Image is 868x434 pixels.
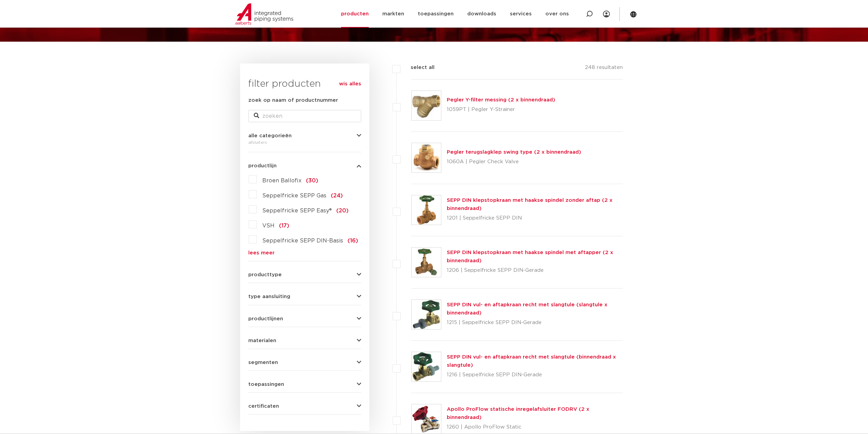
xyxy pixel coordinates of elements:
label: zoek op naam of productnummer [248,96,338,104]
button: productlijn [248,163,361,168]
p: 1060A | Pegler Check Valve [447,156,581,167]
p: 1216 | Seppelfricke SEPP DIN-Gerade [447,369,623,380]
label: select all [400,64,435,72]
a: SEPP DIN klepstopkraan met haakse spindel met aftapper (2 x binnendraad) [447,250,613,263]
p: 1260 | Apollo ProFlow Static [447,422,623,433]
span: Seppelfricke SEPP Easy® [262,208,332,213]
span: productlijn [248,163,277,168]
img: Thumbnail for Pegler terugslagklep swing type (2 x binnendraad) [412,143,441,172]
img: Thumbnail for SEPP DIN klepstopkraan met haakse spindel zonder aftap (2 x binnendraad) [412,195,441,225]
img: Thumbnail for SEPP DIN klepstopkraan met haakse spindel met aftapper (2 x binnendraad) [412,248,441,277]
span: (24) [331,193,343,198]
a: Pegler Y-filter messing (2 x binnendraad) [447,97,555,102]
span: producttype [248,272,282,277]
p: 1215 | Seppelfricke SEPP DIN-Gerade [447,317,623,328]
p: 1201 | Seppelfricke SEPP DIN [447,213,623,224]
span: Broen Ballofix [262,178,301,183]
span: Seppelfricke SEPP DIN-Basis [262,238,343,243]
span: Seppelfricke SEPP Gas [262,193,326,198]
button: certificaten [248,404,361,409]
button: segmenten [248,360,361,365]
a: lees meer [248,250,361,255]
a: SEPP DIN vul- en aftapkraan recht met slangtule (binnendraad x slangtule) [447,354,616,368]
span: materialen [248,338,276,343]
span: type aansluiting [248,294,290,299]
img: Thumbnail for Apollo ProFlow statische inregelafsluiter FODRV (2 x binnendraad) [412,404,441,434]
span: toepassingen [248,382,284,387]
button: type aansluiting [248,294,361,299]
span: (17) [279,223,289,228]
img: Thumbnail for Pegler Y-filter messing (2 x binnendraad) [412,91,441,120]
button: productlijnen [248,316,361,321]
h3: filter producten [248,77,361,91]
button: toepassingen [248,382,361,387]
img: Thumbnail for SEPP DIN vul- en aftapkraan recht met slangtule (slangtule x binnendraad) [412,300,441,329]
a: wis alles [339,80,361,88]
span: alle categorieën [248,133,292,138]
p: 248 resultaten [585,64,623,74]
p: 1206 | Seppelfricke SEPP DIN-Gerade [447,265,623,276]
span: (16) [348,238,358,243]
input: zoeken [248,110,361,122]
a: Pegler terugslagklep swing type (2 x binnendraad) [447,150,581,155]
p: 1059PT | Pegler Y-Strainer [447,104,555,115]
div: afsluiters [248,138,361,146]
img: Thumbnail for SEPP DIN vul- en aftapkraan recht met slangtule (binnendraad x slangtule) [412,352,441,381]
span: (20) [336,208,349,213]
a: SEPP DIN vul- en aftapkraan recht met slangtule (slangtule x binnendraad) [447,302,607,316]
span: segmenten [248,360,278,365]
button: materialen [248,338,361,343]
a: SEPP DIN klepstopkraan met haakse spindel zonder aftap (2 x binnendraad) [447,198,613,211]
span: (30) [306,178,318,183]
button: producttype [248,272,361,277]
button: alle categorieën [248,133,361,138]
a: Apollo ProFlow statische inregelafsluiter FODRV (2 x binnendraad) [447,407,589,420]
span: certificaten [248,404,279,409]
span: productlijnen [248,316,283,321]
span: VSH [262,223,275,228]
